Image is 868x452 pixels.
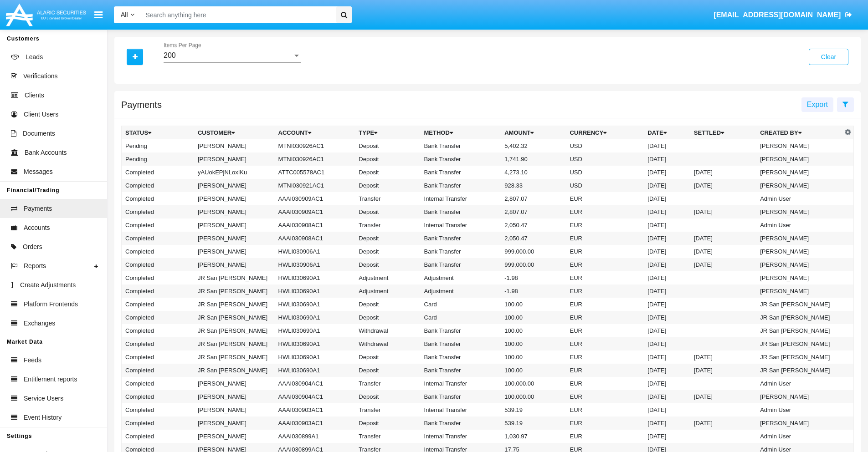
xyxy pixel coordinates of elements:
td: MTNI030921AC1 [275,179,355,192]
td: USD [566,166,644,179]
td: [DATE] [644,284,690,298]
a: All [114,10,141,20]
td: HWLI030690A1 [275,350,355,364]
td: EUR [566,245,644,258]
td: JR San [PERSON_NAME] [756,364,842,377]
td: [PERSON_NAME] [756,179,842,192]
td: USD [566,139,644,152]
td: EUR [566,298,644,311]
td: 2,050.47 [501,218,566,232]
td: MTNI030926AC1 [275,152,355,166]
td: HWLI030690A1 [275,324,355,337]
td: AAAI030909AC1 [275,192,355,205]
td: Admin User [756,430,842,443]
td: 100.00 [501,364,566,377]
span: Messages [24,167,53,177]
th: Created By [756,126,842,140]
td: Withdrawal [355,324,420,337]
td: EUR [566,218,644,232]
button: Export [801,97,833,112]
td: [DATE] [690,258,756,271]
td: HWLI030690A1 [275,271,355,284]
td: [PERSON_NAME] [194,245,275,258]
button: Clear [809,49,848,65]
td: Bank Transfer [421,179,501,192]
td: Completed [122,258,194,271]
td: [DATE] [644,324,690,337]
td: [DATE] [644,403,690,416]
td: [DATE] [644,218,690,232]
td: HWLI030690A1 [275,298,355,311]
td: JR San [PERSON_NAME] [194,311,275,324]
td: Completed [122,179,194,192]
td: USD [566,152,644,166]
td: [DATE] [690,245,756,258]
td: Bank Transfer [421,364,501,377]
td: AAAI030909AC1 [275,205,355,218]
td: [DATE] [644,192,690,205]
td: 1,030.97 [501,430,566,443]
td: Completed [122,416,194,430]
span: Exchanges [24,319,55,328]
span: Client Users [24,110,58,119]
td: Completed [122,324,194,337]
td: EUR [566,258,644,271]
td: [DATE] [644,377,690,390]
span: Verifications [23,71,57,81]
td: EUR [566,205,644,218]
td: [PERSON_NAME] [194,430,275,443]
td: 1,741.90 [501,152,566,166]
td: EUR [566,350,644,364]
td: AAAI030903AC1 [275,416,355,430]
td: Bank Transfer [421,166,501,179]
span: Platform Frontends [24,300,78,309]
td: [PERSON_NAME] [194,390,275,403]
td: [DATE] [690,390,756,403]
td: Deposit [355,390,420,403]
td: 928.33 [501,179,566,192]
td: [DATE] [644,258,690,271]
td: Card [421,298,501,311]
td: Completed [122,311,194,324]
td: Deposit [355,152,420,166]
td: [PERSON_NAME] [194,403,275,416]
td: EUR [566,364,644,377]
td: [DATE] [644,337,690,350]
span: All [121,11,128,18]
td: Completed [122,430,194,443]
td: JR San [PERSON_NAME] [194,324,275,337]
td: Bank Transfer [421,258,501,271]
td: 539.19 [501,416,566,430]
td: Adjustment [421,284,501,298]
td: JR San [PERSON_NAME] [194,364,275,377]
td: [PERSON_NAME] [194,152,275,166]
td: [PERSON_NAME] [756,245,842,258]
td: Completed [122,166,194,179]
td: [DATE] [644,232,690,245]
td: JR San [PERSON_NAME] [756,298,842,311]
th: Status [122,126,194,140]
td: Completed [122,284,194,298]
td: 100,000.00 [501,377,566,390]
td: [PERSON_NAME] [756,390,842,403]
td: AAAI030903AC1 [275,403,355,416]
td: Pending [122,139,194,152]
th: Currency [566,126,644,140]
td: Internal Transfer [421,377,501,390]
td: [PERSON_NAME] [756,205,842,218]
td: [DATE] [644,311,690,324]
td: [DATE] [644,271,690,284]
td: 100.00 [501,337,566,350]
td: AAAI030899A1 [275,430,355,443]
td: Withdrawal [355,337,420,350]
td: yAUokEPjNLoxIKu [194,166,275,179]
td: Deposit [355,311,420,324]
span: Orders [23,242,42,252]
td: [PERSON_NAME] [756,232,842,245]
span: Service Users [24,394,63,403]
td: Adjustment [355,284,420,298]
td: Card [421,311,501,324]
td: Completed [122,271,194,284]
td: [PERSON_NAME] [194,139,275,152]
td: Completed [122,350,194,364]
